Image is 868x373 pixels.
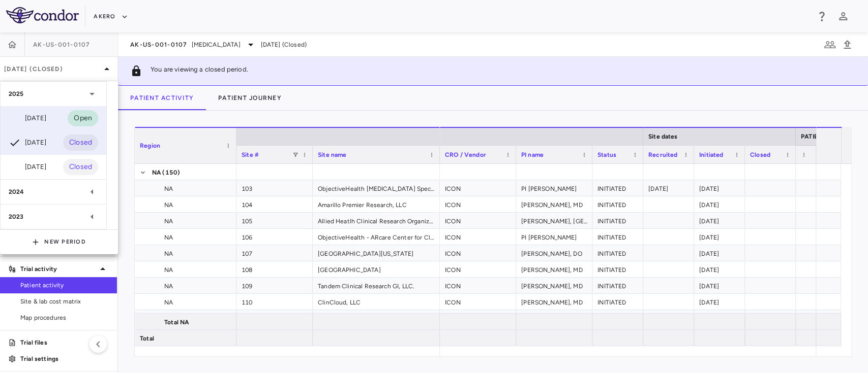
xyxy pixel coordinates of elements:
span: Open [68,113,98,124]
div: 2023 [1,205,106,229]
p: 2024 [9,187,24,196]
div: [DATE] [9,137,46,149]
span: Closed [63,137,98,148]
p: 2025 [9,89,24,98]
span: Closed [63,161,98,173]
div: 2025 [1,82,106,106]
button: New Period [32,234,86,250]
div: [DATE] [9,112,46,124]
div: [DATE] [9,161,46,173]
p: 2023 [9,212,24,221]
div: 2024 [1,180,106,204]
